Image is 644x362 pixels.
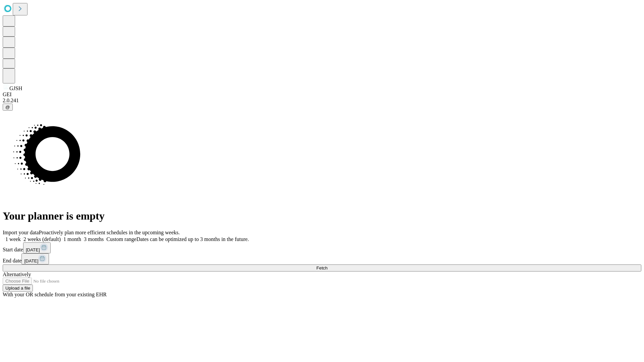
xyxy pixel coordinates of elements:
span: [DATE] [24,258,38,263]
button: [DATE] [23,242,51,253]
div: GEI [3,92,641,98]
span: Import your data [3,230,39,235]
span: Proactively plan more efficient schedules in the upcoming weeks. [39,230,180,235]
span: With your OR schedule from your existing EHR [3,292,107,297]
span: 2 weeks (default) [23,236,61,242]
span: Custom range [106,236,136,242]
button: Fetch [3,264,641,271]
button: [DATE] [21,253,49,264]
span: Fetch [316,265,327,270]
span: GJSH [9,85,22,91]
span: Dates can be optimized up to 3 months in the future. [137,236,249,242]
div: 2.0.241 [3,98,641,104]
span: 1 month [63,236,81,242]
span: Alternatively [3,271,31,277]
div: End date [3,253,641,264]
button: @ [3,104,13,111]
span: @ [5,105,10,110]
span: [DATE] [26,247,40,252]
span: 3 months [84,236,104,242]
button: Upload a file [3,285,33,292]
div: Start date [3,242,641,253]
h1: Your planner is empty [3,210,641,222]
span: 1 week [5,236,21,242]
